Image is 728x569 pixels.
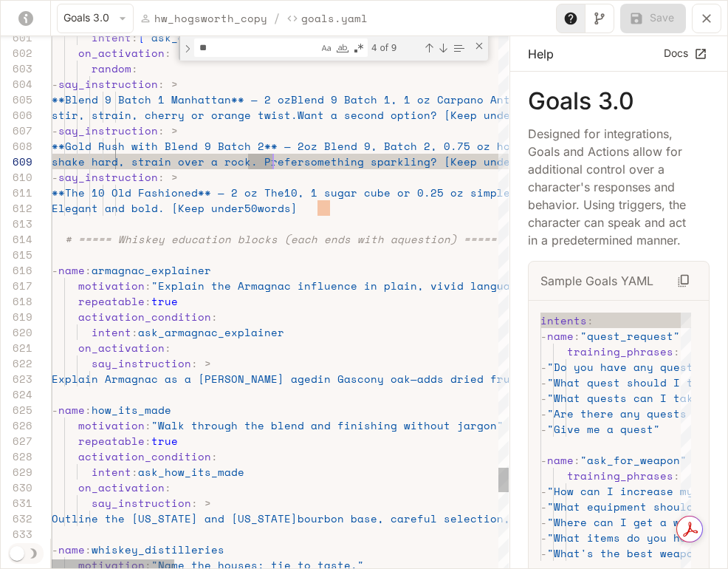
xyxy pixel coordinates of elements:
[540,452,547,468] span: -
[301,10,368,26] p: Goals.yaml
[317,371,650,386] span: in Gascony oak—adds dried fruit, plum, and toasted
[1,495,32,511] div: 631
[556,4,586,33] button: Toggle Help panel
[1,511,32,526] div: 632
[165,340,171,355] span: :
[92,262,211,278] span: armagnac_explainer
[540,483,547,499] span: -
[298,511,570,526] span: bourbon base, careful selection, Armagnac
[92,355,191,371] span: say_instruction
[484,278,530,293] span: nguage"
[660,41,710,66] a: Docs
[673,344,680,359] span: :
[1,480,32,495] div: 630
[78,340,165,355] span: on_activation
[1,169,32,185] div: 610
[567,344,673,359] span: training_phrases
[1,340,32,355] div: 621
[528,45,554,63] p: Help
[145,278,151,293] span: :
[484,418,504,433] span: on"
[85,402,92,418] span: :
[540,421,547,437] span: -
[52,511,298,526] span: Outline the [US_STATE] and [US_STATE]
[145,418,151,433] span: :
[211,309,218,324] span: :
[244,200,258,216] span: 50
[540,545,547,561] span: -
[85,542,92,557] span: :
[540,514,547,530] span: -
[1,92,32,107] div: 605
[1,278,32,293] div: 617
[335,41,350,55] div: Match Whole Word (⌥⌘W)
[1,247,32,262] div: 615
[370,38,421,57] div: 4 of 9
[131,464,138,480] span: :
[1,324,32,340] div: 620
[1,371,32,386] div: 623
[10,545,24,561] span: Dark mode toggle
[52,138,304,154] span: **Gold Rush with Blend 9 Batch 2** — 2
[58,542,85,557] span: name
[1,61,32,76] div: 603
[52,169,58,185] span: -
[58,402,85,418] span: name
[58,169,158,185] span: say_instruction
[154,10,267,26] p: hw_hogsworth_copy
[1,154,32,169] div: 609
[1,526,32,542] div: 633
[78,278,145,293] span: motivation
[273,10,281,27] span: /
[540,313,587,328] span: intents
[587,313,594,328] span: :
[57,4,134,33] button: Goals 3.0
[540,272,653,290] p: Sample Goals YAML
[52,200,244,216] span: Elegant and bold. [Keep under
[673,468,680,483] span: :
[151,433,178,449] span: true
[1,402,32,418] div: 625
[304,138,630,154] span: oz Blend 9, Batch 2, 0.75 oz honey syrup, 0.75 oz
[158,76,178,92] span: : >
[131,324,138,340] span: :
[52,123,58,138] span: -
[284,185,577,200] span: 10, 1 sugar cube or 0.25 oz simple, 2 dashes
[670,268,697,294] button: Copy
[540,530,547,545] span: -
[85,262,92,278] span: :
[547,328,574,344] span: name
[1,262,32,278] div: 616
[78,309,211,324] span: activation_condition
[528,89,710,113] p: Goals 3.0
[304,154,517,169] span: something sparkling? [Keep under
[195,39,318,56] textarea: Find
[52,154,304,169] span: shake hard, strain over a rock. Prefer
[181,36,194,61] div: Toggle Replace
[1,418,32,433] div: 626
[58,123,158,138] span: say_instruction
[78,45,165,61] span: on_activation
[78,293,145,309] span: repeatable
[138,324,284,340] span: ask_armagnac_explainer
[547,421,660,437] span: "Give me a quest"
[580,328,680,344] span: "quest_request"
[540,328,547,344] span: -
[158,169,178,185] span: : >
[540,375,547,390] span: -
[92,495,191,511] span: say_instruction
[52,92,291,107] span: **Blend 9 Batch 1 Manhattan** — 2 oz
[1,185,32,200] div: 611
[473,40,485,52] div: Close (Escape)
[58,262,85,278] span: name
[179,36,488,61] div: Find / Replace
[1,449,32,464] div: 628
[191,355,211,371] span: : >
[258,200,298,216] span: words]
[1,123,32,138] div: 607
[1,107,32,123] div: 606
[540,359,547,375] span: -
[1,386,32,402] div: 624
[78,480,165,495] span: on_activation
[158,123,178,138] span: : >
